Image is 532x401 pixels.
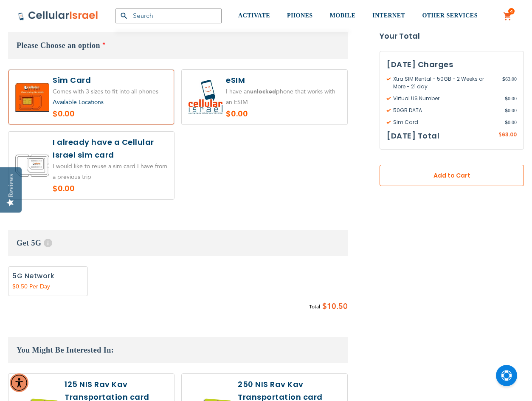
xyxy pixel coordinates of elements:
a: Available Locations [53,98,104,106]
span: 0.00 [505,95,517,102]
span: $ [505,119,508,126]
span: ACTIVATE [238,12,270,19]
a: 4 [503,11,512,22]
button: Add to Cart [380,165,524,186]
span: PHONES [287,12,313,19]
span: $ [322,300,327,313]
span: Add to Cart [408,171,496,180]
span: OTHER SERVICES [422,12,478,19]
strong: Your Total [380,30,524,42]
span: Virtual US Number [387,95,505,102]
input: Search [115,8,222,23]
h3: [DATE] Charges [387,58,517,71]
span: 0.00 [505,107,517,114]
span: 63.00 [502,131,517,138]
span: Sim Card [387,119,505,126]
span: INTERNET [372,12,405,19]
h3: Get 5G [8,230,348,256]
div: Accessibility Menu [10,373,28,392]
span: 4 [510,8,513,15]
img: Cellular Israel Logo [18,11,99,21]
span: $ [505,95,508,102]
span: Help [44,239,52,247]
span: Please Choose an option [17,41,100,50]
span: 10.50 [327,300,348,313]
h3: [DATE] Total [387,130,439,142]
span: Xtra SIM Rental - 50GB - 2 Weeks or More - 21 day [387,75,502,90]
span: MOBILE [330,12,356,19]
span: 0.00 [505,119,517,126]
span: $ [498,131,502,139]
span: Total [309,302,320,311]
span: 50GB DATA [387,107,505,114]
div: Reviews [7,174,15,197]
span: You Might Be Interested In: [17,346,114,354]
span: 63.00 [502,75,517,90]
span: $ [502,75,505,83]
span: $ [505,107,508,114]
